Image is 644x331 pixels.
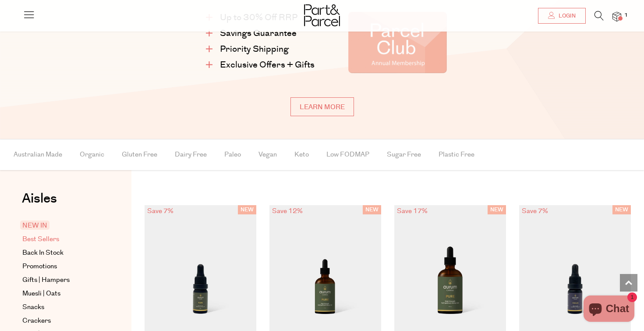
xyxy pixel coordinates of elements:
[22,302,44,313] span: Snacks
[22,275,102,285] a: Gifts | Hampers
[258,139,277,170] span: Vegan
[439,139,474,170] span: Plastic Free
[22,261,57,272] span: Promotions
[14,139,62,170] span: Australian Made
[122,139,157,170] span: Gluten Free
[22,234,102,245] a: Best Sellers
[538,8,586,24] a: Login
[22,234,59,245] span: Best Sellers
[22,248,102,258] a: Back In Stock
[206,59,318,71] li: Exclusive Offers + Gifts
[206,43,318,55] li: Priority Shipping
[290,97,354,116] a: Learn more
[519,205,551,217] div: Save 7%
[394,205,430,217] div: Save 17%
[612,12,621,21] a: 1
[556,12,576,20] span: Login
[326,139,369,170] span: Low FODMAP
[304,4,340,26] img: Part&Parcel
[80,139,104,170] span: Organic
[612,205,631,214] span: NEW
[22,302,102,313] a: Snacks
[363,205,381,214] span: NEW
[22,275,70,285] span: Gifts | Hampers
[622,11,630,19] span: 1
[175,139,207,170] span: Dairy Free
[22,316,102,326] a: Crackers
[387,139,421,170] span: Sugar Free
[294,139,309,170] span: Keto
[238,205,256,214] span: NEW
[22,221,102,231] a: NEW IN
[22,261,102,272] a: Promotions
[22,192,57,214] a: Aisles
[488,205,506,214] span: NEW
[22,248,64,258] span: Back In Stock
[20,221,50,230] span: NEW IN
[22,288,102,299] a: Muesli | Oats
[22,288,60,299] span: Muesli | Oats
[206,27,318,39] li: Savings Guarantee
[22,189,57,208] span: Aisles
[224,139,241,170] span: Paleo
[22,316,51,326] span: Crackers
[145,205,176,217] div: Save 7%
[269,205,305,217] div: Save 12%
[581,295,637,324] inbox-online-store-chat: Shopify online store chat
